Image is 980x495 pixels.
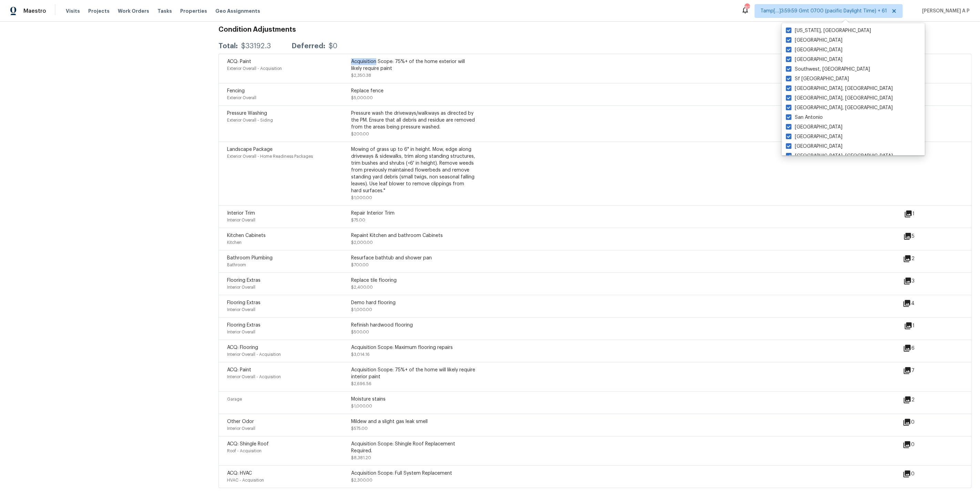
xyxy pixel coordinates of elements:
span: $575.00 [351,426,368,431]
div: Moisture stains [351,396,475,403]
span: Fencing [227,89,245,93]
div: Refinish hardwood flooring [351,322,475,329]
span: $8,381.20 [351,456,371,460]
span: Tasks [157,9,172,13]
span: $5,000.00 [351,96,373,100]
div: 6 [903,344,937,352]
div: Acquisition Scope: Full System Replacement [351,470,475,477]
div: 4 [903,299,937,308]
span: $500.00 [351,330,369,334]
label: [GEOGRAPHIC_DATA] [786,143,843,150]
span: $1,000.00 [351,404,372,408]
div: Replace fence [351,87,475,94]
label: Southwest, [GEOGRAPHIC_DATA] [786,66,870,73]
span: Interior Overall - Acquisition [227,352,281,357]
span: ACQ: Paint [227,59,251,64]
span: $2,000.00 [351,240,373,245]
span: $75.00 [351,218,365,222]
div: Resurface bathtub and shower pan [351,255,475,261]
div: Acquisition Scope: Maximum flooring repairs [351,344,475,351]
label: [GEOGRAPHIC_DATA], [GEOGRAPHIC_DATA] [786,153,893,159]
div: 5 [904,232,937,240]
label: [GEOGRAPHIC_DATA] [786,133,843,140]
span: $200.00 [351,132,369,136]
span: $2,300.00 [351,478,372,482]
div: Acquisition Scope: 75%+ of the home will likely require interior paint [351,367,475,380]
span: Interior Overall [227,308,255,312]
label: [US_STATE], [GEOGRAPHIC_DATA] [786,27,871,34]
span: $1,000.00 [351,308,372,312]
span: Bathroom [227,263,246,267]
span: Visits [66,8,80,14]
span: Interior Overall [227,285,255,289]
div: Mowing of grass up to 6" in height. Mow, edge along driveways & sidewalks, trim along standing st... [351,146,475,194]
div: Replace tile flooring [351,277,475,284]
label: [GEOGRAPHIC_DATA] [786,124,843,131]
span: Kitchen [227,240,242,245]
span: Interior Trim [227,211,255,216]
span: ACQ: Paint [227,368,251,372]
span: Interior Overall [227,426,255,431]
label: San Antonio [786,114,823,121]
span: Properties [180,8,207,14]
span: Interior Overall - Acquisition [227,375,281,379]
h3: Condition Adjustments [218,26,972,33]
div: Acquisition Scope: Shingle Roof Replacement Required. [351,441,475,454]
span: Exterior Overall - Acquisition [227,66,282,71]
span: Interior Overall [227,218,255,222]
span: Bathroom Plumbing [227,256,273,260]
div: 0 [903,418,937,426]
span: Work Orders [118,8,149,14]
span: Flooring Extras [227,278,261,283]
div: 0 [903,470,937,478]
div: $33192.3 [241,43,271,50]
span: Landscape Package [227,147,273,152]
span: HVAC - Acquisition [227,478,264,482]
div: Acquisition Scope: 75%+ of the home exterior will likely require paint [351,58,475,72]
label: [GEOGRAPHIC_DATA], [GEOGRAPHIC_DATA] [786,85,893,92]
span: Interior Overall [227,330,255,334]
span: Exterior Overall - Home Readiness Packages [227,154,313,158]
span: $2,350.38 [351,73,371,78]
label: Sf [GEOGRAPHIC_DATA] [786,75,849,82]
span: Flooring Extras [227,300,261,305]
label: [GEOGRAPHIC_DATA] [786,56,843,63]
span: Exterior Overall [227,96,256,100]
span: Projects [88,8,110,14]
div: 7 [903,367,937,375]
div: Pressure wash the driveways/walkways as directed by the PM. Ensure that all debris and residue ar... [351,110,475,131]
span: ACQ: Shingle Roof [227,442,269,446]
span: $2,400.00 [351,285,373,289]
span: ACQ: Flooring [227,345,258,350]
span: Tamp[…]3:59:59 Gmt 0700 (pacific Daylight Time) + 61 [760,8,887,14]
label: [GEOGRAPHIC_DATA], [GEOGRAPHIC_DATA] [786,104,893,111]
div: 802 [745,4,749,11]
span: Pressure Washing [227,111,267,116]
span: $1,000.00 [351,196,372,200]
div: 3 [904,277,937,285]
span: Roof - Acquisition [227,449,262,453]
span: Other Odor [227,419,254,424]
label: [GEOGRAPHIC_DATA] [786,37,843,44]
div: Mildew and a slight gas leak smell [351,418,475,425]
div: $0 [329,43,337,50]
div: Deferred: [292,43,325,50]
span: Exterior Overall - Siding [227,118,273,122]
span: [PERSON_NAME] A P [919,8,970,14]
span: ACQ: HVAC [227,471,252,476]
div: 1 [904,210,937,218]
span: Garage [227,397,242,401]
div: 1 [904,322,937,330]
div: Total: [218,43,238,50]
label: [GEOGRAPHIC_DATA], [GEOGRAPHIC_DATA] [786,95,893,102]
span: Maestro [23,8,46,14]
div: Repaint Kitchen and bathroom Cabinets [351,232,475,239]
span: $700.00 [351,263,369,267]
div: Repair Interior Trim [351,210,475,217]
div: 0 [903,441,937,449]
span: $3,014.16 [351,352,370,357]
label: [GEOGRAPHIC_DATA] [786,47,843,53]
span: $2,696.56 [351,382,371,386]
div: 2 [903,255,937,263]
div: Demo hard flooring [351,299,475,306]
